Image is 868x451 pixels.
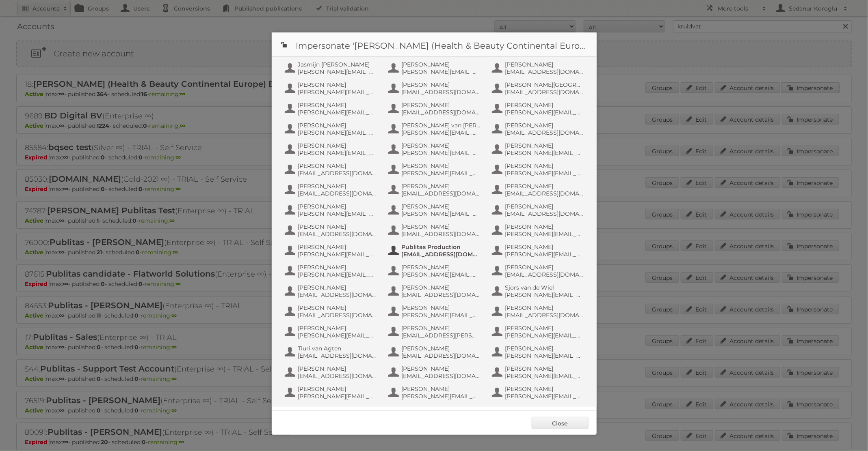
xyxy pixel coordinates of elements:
[505,393,584,400] span: [PERSON_NAME][EMAIL_ADDRESS][DOMAIN_NAME]
[505,81,584,88] span: [PERSON_NAME][GEOGRAPHIC_DATA]
[298,203,377,210] span: [PERSON_NAME]
[387,384,483,401] button: [PERSON_NAME] [PERSON_NAME][EMAIL_ADDRESS][DOMAIN_NAME]
[505,332,584,339] span: [PERSON_NAME][EMAIL_ADDRESS][DOMAIN_NAME]
[298,332,377,339] span: [PERSON_NAME][EMAIL_ADDRESS][DOMAIN_NAME]
[491,303,587,320] button: [PERSON_NAME] [EMAIL_ADDRESS][DOMAIN_NAME]
[505,243,584,251] span: [PERSON_NAME]
[298,61,377,68] span: Jasmijn [PERSON_NAME]
[505,190,584,197] span: [EMAIL_ADDRESS][DOMAIN_NAME]
[402,129,481,136] span: [PERSON_NAME][EMAIL_ADDRESS][DOMAIN_NAME]
[284,182,379,198] button: [PERSON_NAME] [EMAIL_ADDRESS][DOMAIN_NAME]
[402,264,481,271] span: [PERSON_NAME]
[505,304,584,311] span: [PERSON_NAME]
[402,61,481,68] span: [PERSON_NAME]
[402,365,481,372] span: [PERSON_NAME]
[402,393,481,400] span: [PERSON_NAME][EMAIL_ADDRESS][DOMAIN_NAME]
[505,203,584,210] span: [PERSON_NAME]
[491,324,587,340] button: [PERSON_NAME] [PERSON_NAME][EMAIL_ADDRESS][DOMAIN_NAME]
[284,202,379,218] button: [PERSON_NAME] [PERSON_NAME][EMAIL_ADDRESS][DOMAIN_NAME]
[284,344,379,360] button: Tiuri van Agten [EMAIL_ADDRESS][DOMAIN_NAME]
[387,182,483,198] button: [PERSON_NAME] [EMAIL_ADDRESS][DOMAIN_NAME]
[298,230,377,238] span: [EMAIL_ADDRESS][DOMAIN_NAME]
[298,311,377,319] span: [EMAIL_ADDRESS][DOMAIN_NAME]
[491,101,587,117] button: [PERSON_NAME] [PERSON_NAME][EMAIL_ADDRESS][DOMAIN_NAME]
[505,284,584,291] span: Sjors van de Wiel
[298,324,377,332] span: [PERSON_NAME]
[387,263,483,279] button: [PERSON_NAME] [PERSON_NAME][EMAIL_ADDRESS][DOMAIN_NAME]
[387,80,483,97] button: [PERSON_NAME] [EMAIL_ADDRESS][DOMAIN_NAME]
[402,251,481,258] span: [EMAIL_ADDRESS][DOMAIN_NAME]
[505,68,584,75] span: [EMAIL_ADDRESS][DOMAIN_NAME]
[505,162,584,170] span: [PERSON_NAME]
[402,284,481,291] span: [PERSON_NAME]
[491,222,587,238] button: [PERSON_NAME] [PERSON_NAME][EMAIL_ADDRESS][DOMAIN_NAME]
[505,149,584,157] span: [PERSON_NAME][EMAIL_ADDRESS][DOMAIN_NAME]
[298,271,377,278] span: [PERSON_NAME][EMAIL_ADDRESS][DOMAIN_NAME]
[532,417,589,429] a: Close
[298,372,377,380] span: [EMAIL_ADDRESS][DOMAIN_NAME]
[402,243,481,251] span: Publitas Production
[491,60,587,76] button: [PERSON_NAME] [EMAIL_ADDRESS][DOMAIN_NAME]
[402,324,481,332] span: [PERSON_NAME]
[387,121,483,137] button: [PERSON_NAME] van [PERSON_NAME] [PERSON_NAME][EMAIL_ADDRESS][DOMAIN_NAME]
[402,162,481,170] span: [PERSON_NAME]
[402,311,481,319] span: [PERSON_NAME][EMAIL_ADDRESS][DOMAIN_NAME]
[402,88,481,96] span: [EMAIL_ADDRESS][DOMAIN_NAME]
[505,372,584,380] span: [PERSON_NAME][EMAIL_ADDRESS][DOMAIN_NAME]
[284,283,379,299] button: [PERSON_NAME] [EMAIL_ADDRESS][DOMAIN_NAME]
[284,263,379,279] button: [PERSON_NAME] [PERSON_NAME][EMAIL_ADDRESS][DOMAIN_NAME]
[491,384,587,401] button: [PERSON_NAME] [PERSON_NAME][EMAIL_ADDRESS][DOMAIN_NAME]
[402,109,481,116] span: [EMAIL_ADDRESS][DOMAIN_NAME]
[402,271,481,278] span: [PERSON_NAME][EMAIL_ADDRESS][DOMAIN_NAME]
[387,101,483,117] button: [PERSON_NAME] [EMAIL_ADDRESS][DOMAIN_NAME]
[402,372,481,380] span: [EMAIL_ADDRESS][DOMAIN_NAME]
[505,345,584,352] span: [PERSON_NAME]
[298,264,377,271] span: [PERSON_NAME]
[491,182,587,198] button: [PERSON_NAME] [EMAIL_ADDRESS][DOMAIN_NAME]
[505,324,584,332] span: [PERSON_NAME]
[284,384,379,401] button: [PERSON_NAME] [PERSON_NAME][EMAIL_ADDRESS][DOMAIN_NAME]
[402,304,481,311] span: [PERSON_NAME]
[298,345,377,352] span: Tiuri van Agten
[387,364,483,380] button: [PERSON_NAME] [EMAIL_ADDRESS][DOMAIN_NAME]
[402,210,481,217] span: [PERSON_NAME][EMAIL_ADDRESS][DOMAIN_NAME]
[284,141,379,157] button: [PERSON_NAME] [PERSON_NAME][EMAIL_ADDRESS][DOMAIN_NAME]
[505,88,584,96] span: [EMAIL_ADDRESS][DOMAIN_NAME]
[402,203,481,210] span: [PERSON_NAME]
[505,170,584,177] span: [PERSON_NAME][EMAIL_ADDRESS][DOMAIN_NAME]
[298,304,377,311] span: [PERSON_NAME]
[298,243,377,251] span: [PERSON_NAME]
[505,183,584,190] span: [PERSON_NAME]
[402,190,481,197] span: [EMAIL_ADDRESS][DOMAIN_NAME]
[387,283,483,299] button: [PERSON_NAME] [EMAIL_ADDRESS][DOMAIN_NAME]
[505,122,584,129] span: [PERSON_NAME]
[298,109,377,116] span: [PERSON_NAME][EMAIL_ADDRESS][DOMAIN_NAME]
[402,223,481,230] span: [PERSON_NAME]
[298,190,377,197] span: [EMAIL_ADDRESS][DOMAIN_NAME]
[402,68,481,75] span: [PERSON_NAME][EMAIL_ADDRESS][DOMAIN_NAME]
[298,291,377,299] span: [EMAIL_ADDRESS][DOMAIN_NAME]
[387,344,483,360] button: [PERSON_NAME] [EMAIL_ADDRESS][DOMAIN_NAME]
[387,202,483,218] button: [PERSON_NAME] [PERSON_NAME][EMAIL_ADDRESS][DOMAIN_NAME]
[505,311,584,319] span: [EMAIL_ADDRESS][DOMAIN_NAME]
[402,385,481,393] span: [PERSON_NAME]
[505,365,584,372] span: [PERSON_NAME]
[491,121,587,137] button: [PERSON_NAME] [EMAIL_ADDRESS][DOMAIN_NAME]
[491,344,587,360] button: [PERSON_NAME] [PERSON_NAME][EMAIL_ADDRESS][DOMAIN_NAME]
[284,303,379,320] button: [PERSON_NAME] [EMAIL_ADDRESS][DOMAIN_NAME]
[284,121,379,137] button: [PERSON_NAME] [PERSON_NAME][EMAIL_ADDRESS][DOMAIN_NAME]
[284,222,379,238] button: [PERSON_NAME] [EMAIL_ADDRESS][DOMAIN_NAME]
[491,80,587,97] button: [PERSON_NAME][GEOGRAPHIC_DATA] [EMAIL_ADDRESS][DOMAIN_NAME]
[402,81,481,88] span: [PERSON_NAME]
[298,223,377,230] span: [PERSON_NAME]
[298,81,377,88] span: [PERSON_NAME]
[298,251,377,258] span: [PERSON_NAME][EMAIL_ADDRESS][DOMAIN_NAME]
[298,142,377,149] span: [PERSON_NAME]
[505,352,584,359] span: [PERSON_NAME][EMAIL_ADDRESS][DOMAIN_NAME]
[402,101,481,109] span: [PERSON_NAME]
[298,101,377,109] span: [PERSON_NAME]
[402,122,481,129] span: [PERSON_NAME] van [PERSON_NAME]
[298,162,377,170] span: [PERSON_NAME]
[298,393,377,400] span: [PERSON_NAME][EMAIL_ADDRESS][DOMAIN_NAME]
[284,101,379,117] button: [PERSON_NAME] [PERSON_NAME][EMAIL_ADDRESS][DOMAIN_NAME]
